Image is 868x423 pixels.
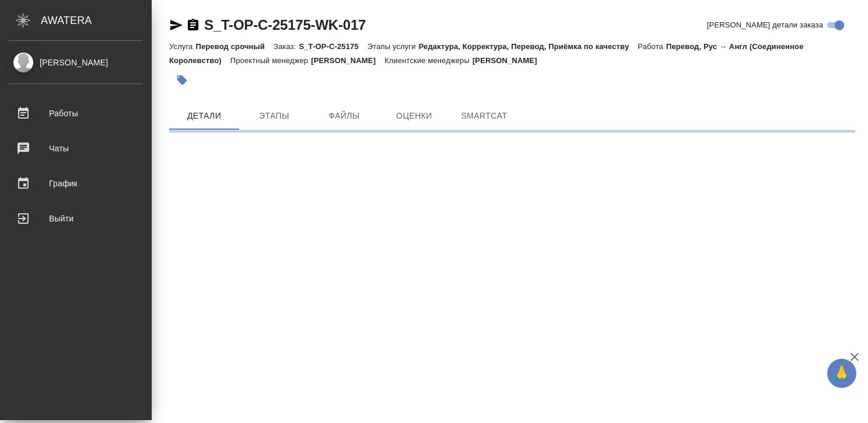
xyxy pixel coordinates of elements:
span: Оценки [386,109,442,123]
span: Детали [176,109,232,123]
a: График [3,169,149,198]
button: Скопировать ссылку [186,18,200,32]
div: Чаты [9,140,143,157]
p: Проектный менеджер [230,56,311,65]
span: Файлы [316,109,372,123]
span: 🙏 [832,361,852,386]
a: Выйти [3,204,149,233]
button: Добавить тэг [169,67,195,93]
div: [PERSON_NAME] [9,56,143,69]
a: Чаты [3,134,149,163]
p: Редактура, Корректура, Перевод, Приёмка по качеству [419,42,638,51]
p: [PERSON_NAME] [311,56,384,65]
p: S_T-OP-C-25175 [299,42,367,51]
span: Этапы [246,109,302,123]
div: Выйти [9,210,143,227]
a: Работы [3,99,149,128]
p: [PERSON_NAME] [473,56,546,65]
div: AWATERA [41,9,152,32]
p: Услуга [169,42,195,51]
button: 🙏 [827,359,856,388]
a: S_T-OP-C-25175-WK-017 [204,17,366,33]
p: Этапы услуги [367,42,419,51]
span: [PERSON_NAME] детали заказа [707,19,823,31]
p: Заказ: [274,42,299,51]
div: Работы [9,105,143,122]
div: График [9,175,143,192]
p: Клиентские менеджеры [384,56,473,65]
button: Скопировать ссылку для ЯМессенджера [169,18,183,32]
p: Перевод срочный [195,42,274,51]
p: Работа [638,42,666,51]
span: SmartCat [456,109,512,123]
